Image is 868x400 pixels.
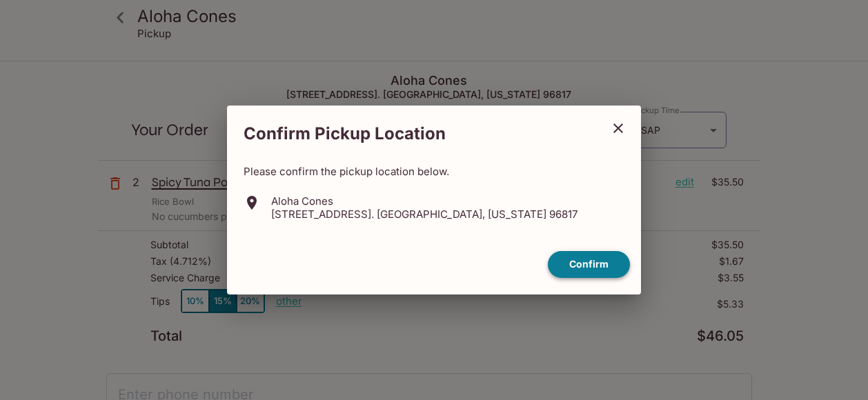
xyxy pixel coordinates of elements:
p: [STREET_ADDRESS]. [GEOGRAPHIC_DATA], [US_STATE] 96817 [271,208,578,221]
button: confirm [548,251,630,278]
button: close [601,111,635,146]
h2: Confirm Pickup Location [227,117,601,151]
p: Please confirm the pickup location below. [244,165,624,178]
p: Aloha Cones [271,194,578,208]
